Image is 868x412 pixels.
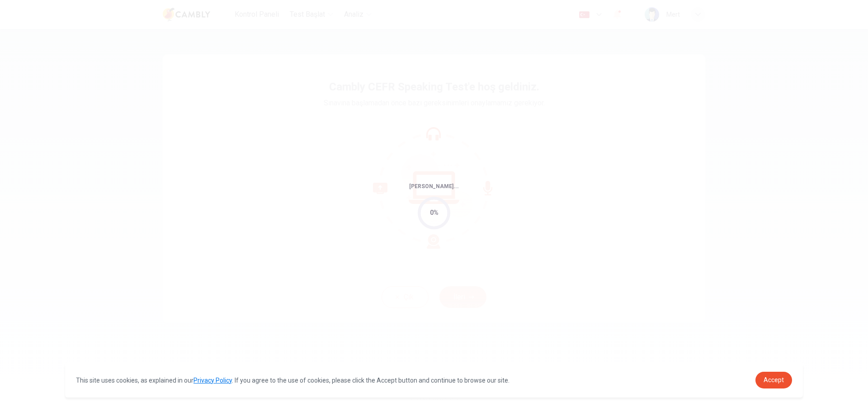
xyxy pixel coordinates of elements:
[764,376,784,384] span: Accept
[755,372,792,388] a: dismiss cookie message
[430,208,439,218] div: 0%
[76,377,509,384] span: This site uses cookies, as explained in our . If you agree to the use of cookies, please click th...
[65,363,803,398] div: cookieconsent
[409,183,459,189] span: [PERSON_NAME]...
[193,377,232,384] a: Privacy Policy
